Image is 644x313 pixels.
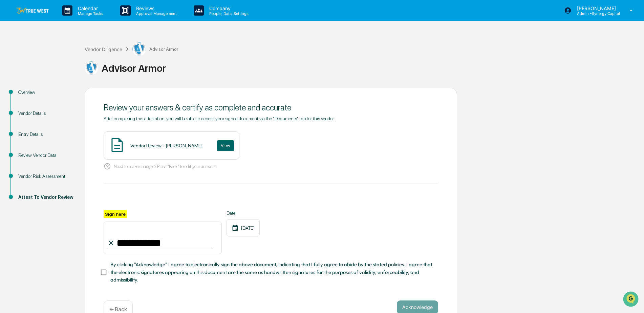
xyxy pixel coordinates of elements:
div: Attest To Vendor Review [18,194,74,201]
div: Vendor Details [18,110,74,117]
div: Vendor Risk Assessment [18,173,74,180]
div: Advisor Armor [132,42,178,56]
div: 🗄️ [49,86,55,91]
span: Pylon [67,115,82,120]
button: Start new chat [115,54,123,62]
div: Start new chat [23,52,111,59]
a: 🗄️Attestations [46,83,87,95]
img: 1746055101610-c473b297-6a78-478c-a979-82029cc54cd1 [7,52,19,64]
div: Vendor Review - [PERSON_NAME] [130,143,202,148]
div: [DATE] [227,219,260,236]
span: Preclearance [14,85,44,92]
img: Vendor Logo [85,61,98,75]
p: ← Back [109,306,127,313]
a: Powered byPylon [48,114,82,120]
div: Vendor Diligence [85,46,122,52]
p: Company [204,5,252,11]
img: Document Icon [109,137,126,153]
p: Need to make changes? Press "Back" to edit your answers [114,164,215,169]
a: 🖐️Preclearance [4,83,46,95]
p: How can we help? [7,14,123,25]
div: Entry Details [18,131,74,138]
p: Approval Management [131,11,180,16]
div: 🖐️ [7,86,12,91]
label: Sign here [104,210,127,218]
div: Review your answers & certify as complete and accurate [104,103,438,112]
div: Review Vendor Data [18,152,74,159]
div: We're available if you need us! [23,59,86,64]
p: Manage Tasks [72,11,107,16]
img: Vendor Logo [132,42,146,56]
p: [PERSON_NAME] [572,5,620,11]
span: Attestations [56,85,84,92]
p: People, Data, Settings [204,11,252,16]
span: After completing this attestation, you will be able to access your signed document via the "Docum... [104,116,335,121]
img: logo [16,7,49,14]
div: Advisor Armor [85,61,641,75]
p: Calendar [72,5,107,11]
button: View [217,140,234,151]
a: 🔎Data Lookup [4,96,45,108]
div: Overview [18,89,74,96]
span: By clicking "Acknowledge" I agree to electronically sign the above document, indicating that I fu... [110,261,433,284]
iframe: Open customer support [622,291,641,309]
span: Data Lookup [14,98,43,105]
p: Admin • Synergy Capital [572,11,620,16]
p: Reviews [131,5,180,11]
div: 🔎 [7,99,12,104]
label: Date [227,210,260,216]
